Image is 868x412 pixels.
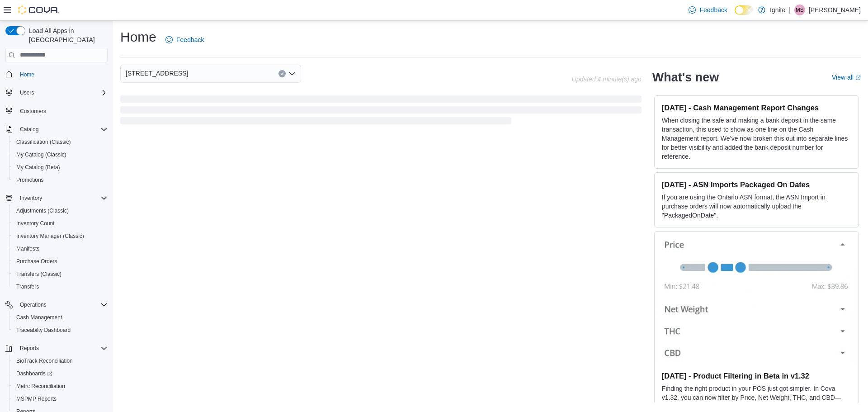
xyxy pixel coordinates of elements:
span: Catalog [20,126,38,133]
button: Customers [2,104,111,118]
span: Inventory Manager (Classic) [16,232,84,240]
span: Transfers [13,281,108,292]
a: Classification (Classic) [13,137,75,147]
h2: What's new [652,70,719,85]
span: Inventory Count [13,218,108,229]
button: Promotions [9,174,111,186]
span: Cash Management [16,314,62,321]
a: BioTrack Reconciliation [13,355,76,366]
span: Dashboards [16,370,52,377]
span: Purchase Orders [16,258,57,265]
h3: [DATE] - ASN Imports Packaged On Dates [662,180,851,189]
button: Traceabilty Dashboard [9,324,111,336]
span: Users [16,87,108,98]
span: Inventory [20,194,42,202]
span: Cash Management [13,312,108,323]
button: MSPMP Reports [9,393,111,405]
a: My Catalog (Classic) [13,149,70,160]
p: Updated 4 minute(s) ago [572,76,642,83]
span: Users [20,89,34,96]
button: Clear input [278,70,286,77]
span: My Catalog (Beta) [16,164,60,171]
a: Adjustments (Classic) [13,205,72,216]
a: Manifests [13,243,43,254]
span: Purchase Orders [13,256,108,267]
a: View allExternal link [832,74,861,81]
button: Catalog [16,124,42,135]
span: BioTrack Reconciliation [16,357,73,365]
span: Dashboards [13,368,108,379]
button: Reports [2,342,111,355]
span: Classification (Classic) [16,138,71,146]
a: MSPMP Reports [13,393,60,404]
span: Reports [16,343,108,354]
a: Cash Management [13,312,66,323]
span: Loading [120,97,642,126]
span: Feedback [699,5,727,14]
button: Operations [2,298,111,311]
span: Transfers (Classic) [13,269,108,279]
button: Reports [16,343,42,354]
a: Metrc Reconciliation [13,381,69,392]
span: Reports [20,345,39,352]
span: MSPMP Reports [16,395,57,403]
a: Dashboards [13,368,56,379]
span: My Catalog (Classic) [16,151,66,158]
span: MS [796,5,804,15]
button: Classification (Classic) [9,136,111,148]
span: Metrc Reconciliation [13,381,108,392]
button: Adjustments (Classic) [9,204,111,217]
span: Traceabilty Dashboard [13,325,108,336]
button: Users [16,87,38,98]
span: Catalog [16,124,108,135]
button: Inventory [2,192,111,204]
button: Inventory [16,193,46,204]
span: Home [20,71,34,78]
button: Transfers (Classic) [9,268,111,280]
button: Users [2,86,111,99]
a: Purchase Orders [13,256,61,267]
span: Inventory Manager (Classic) [13,231,108,242]
h3: [DATE] - Product Filtering in Beta in v1.32 [662,371,851,380]
h1: Home [120,28,156,46]
span: Manifests [13,243,108,254]
span: Adjustments (Classic) [16,207,69,214]
button: Cash Management [9,311,111,324]
p: | [789,5,791,15]
p: If you are using the Ontario ASN format, the ASN Import in purchase orders will now automatically... [662,193,851,220]
span: Adjustments (Classic) [13,205,108,216]
a: Transfers (Classic) [13,269,65,279]
a: Inventory Manager (Classic) [13,231,88,242]
span: Classification (Classic) [13,137,108,147]
button: Metrc Reconciliation [9,380,111,393]
svg: External link [855,75,861,81]
a: Promotions [13,175,47,185]
span: Customers [20,108,46,115]
span: Home [16,69,108,80]
span: Transfers [16,283,39,290]
span: Feedback [176,35,204,44]
button: Home [2,68,111,81]
a: Traceabilty Dashboard [13,325,74,336]
a: Transfers [13,281,42,292]
button: BioTrack Reconciliation [9,355,111,367]
span: Inventory [16,193,108,204]
span: Inventory Count [16,220,55,227]
span: Customers [16,105,108,117]
div: Maddison Smith [794,5,805,15]
span: Traceabilty Dashboard [16,327,71,334]
button: Open list of options [288,70,296,77]
a: Inventory Count [13,218,58,229]
button: Inventory Count [9,217,111,230]
button: Catalog [2,123,111,136]
span: Operations [16,299,108,310]
span: Manifests [16,245,39,252]
span: My Catalog (Beta) [13,162,108,173]
img: Cova [18,5,59,14]
input: Dark Mode [735,5,754,15]
a: Customers [16,106,50,117]
span: Load All Apps in [GEOGRAPHIC_DATA] [25,26,108,44]
span: [STREET_ADDRESS] [126,68,188,79]
p: Ignite [770,5,785,15]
